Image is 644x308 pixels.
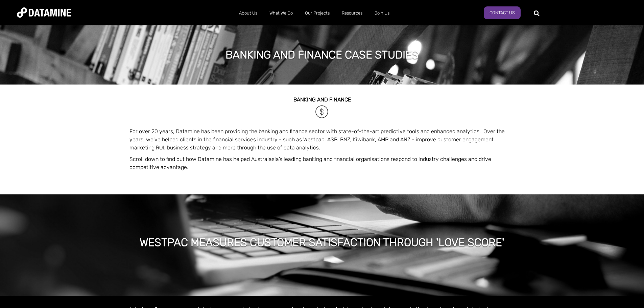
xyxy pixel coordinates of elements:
p: For over 20 years, Datamine has been providing the banking and finance sector with state-of-the-a... [129,127,515,152]
a: What We Do [263,4,299,22]
a: About Us [233,4,263,22]
h1: Banking and finance case studies [225,47,419,62]
a: Resources [336,4,368,22]
img: Datamine [17,7,71,18]
p: Scroll down to find out how Datamine has helped Australasia’s leading banking and financial organ... [129,155,515,171]
h1: WESTPAC MEASURES CUSTOMER SATISFACTION THROUGH 'LOVE SCORE' [140,235,504,250]
a: Join Us [368,4,396,22]
a: Contact Us [484,6,521,19]
img: Banking & Financial-1 [314,104,330,119]
a: Our Projects [299,4,336,22]
h2: BANKING and FINANCE [129,97,515,103]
